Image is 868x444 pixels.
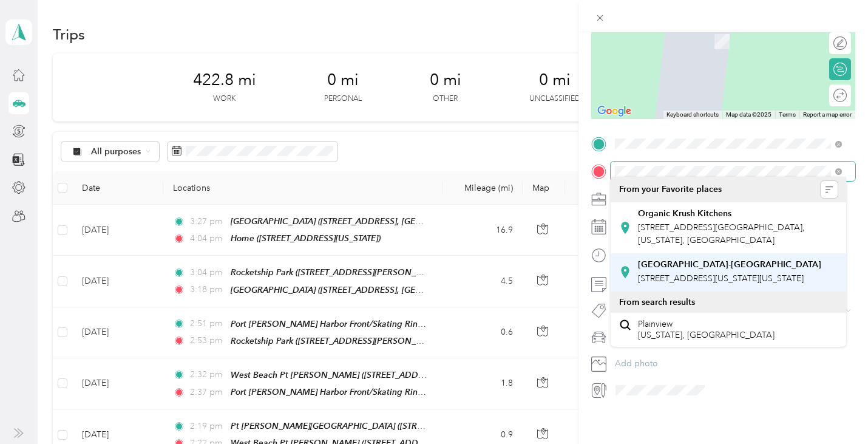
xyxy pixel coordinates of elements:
a: Report a map error [803,111,852,118]
span: [STREET_ADDRESS][GEOGRAPHIC_DATA], [US_STATE], [GEOGRAPHIC_DATA] [638,222,805,245]
span: Map data ©2025 [726,111,771,118]
a: Open this area in Google Maps (opens a new window) [594,103,634,119]
strong: Organic Krush Kitchens [638,208,731,219]
span: Plainview [US_STATE], [GEOGRAPHIC_DATA] [638,319,775,340]
iframe: Everlance-gr Chat Button Frame [800,376,868,444]
strong: [GEOGRAPHIC_DATA]-[GEOGRAPHIC_DATA] [638,259,821,270]
span: From your Favorite places [619,184,722,195]
span: [STREET_ADDRESS][US_STATE][US_STATE] [638,273,804,284]
a: Terms (opens in new tab) [779,111,796,118]
button: Keyboard shortcuts [666,111,719,119]
img: Google [594,103,634,119]
button: Add photo [611,355,855,372]
span: From search results [619,297,695,307]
